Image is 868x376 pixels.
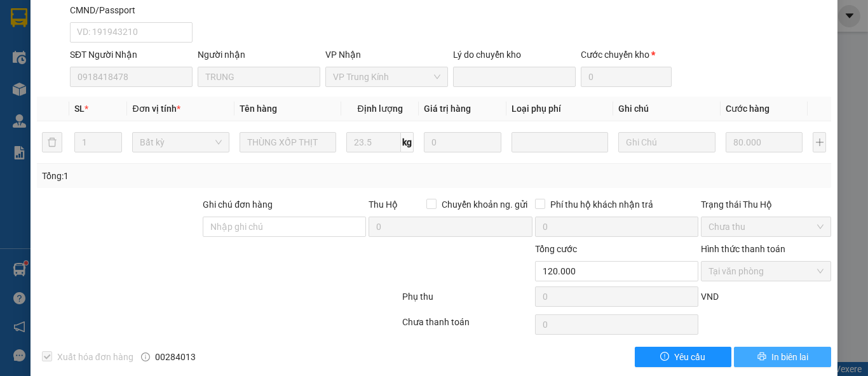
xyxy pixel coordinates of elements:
button: printerIn biên lai [734,347,831,367]
div: VP Nhận [325,48,448,62]
div: Tổng: 1 [42,169,336,183]
span: SL [74,104,85,114]
span: Chuyển khoản ng. gửi [437,198,532,211]
span: Chưa thu [709,217,824,236]
label: Hình thức thanh toán [701,244,785,254]
div: Phụ thu [401,290,534,312]
span: Tổng cước [535,244,577,254]
div: Chưa thanh toán [401,315,534,337]
span: Tại văn phòng [709,262,824,281]
span: printer [757,352,766,362]
span: Xuất hóa đơn hàng [52,350,139,364]
span: Đơn vị tính [132,104,180,114]
input: VD: Bàn, Ghế [240,132,336,152]
button: plus [813,132,826,152]
div: Cước chuyển kho [581,48,672,62]
div: CMND/Passport [70,3,193,17]
span: In biên lai [771,350,808,364]
span: info-circle [141,352,150,361]
span: Định lượng [358,104,403,114]
span: exclamation-circle [660,352,669,362]
div: SĐT Người Nhận [70,48,193,62]
span: Yêu cầu [674,350,705,364]
span: Bất kỳ [140,133,221,152]
th: Loại phụ phí [506,97,613,121]
div: Người nhận [198,48,320,62]
div: Lý do chuyển kho [453,48,576,62]
button: delete [42,132,62,152]
th: Ghi chú [613,97,720,121]
input: 0 [726,132,803,152]
span: kg [401,132,414,152]
input: 0 [424,132,501,152]
span: Cước hàng [726,104,770,114]
span: Phí thu hộ khách nhận trả [545,198,658,211]
div: Trạng thái Thu Hộ [701,198,831,211]
button: exclamation-circleYêu cầu [635,347,732,367]
span: VND [701,292,719,302]
label: Ghi chú đơn hàng [203,199,273,210]
input: Ghi chú đơn hàng [203,217,366,237]
span: Thu Hộ [369,199,398,210]
span: 00284013 [155,350,196,364]
span: VP Trung Kính [333,67,440,86]
span: Giá trị hàng [424,104,471,114]
input: Ghi Chú [618,132,715,152]
span: Tên hàng [240,104,277,114]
